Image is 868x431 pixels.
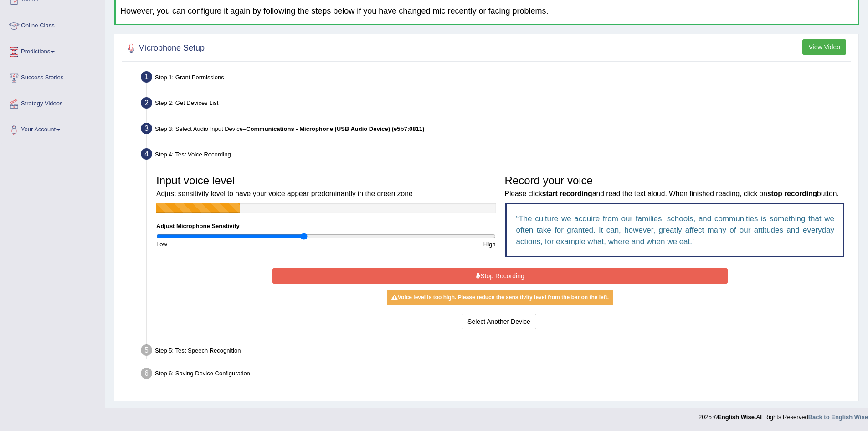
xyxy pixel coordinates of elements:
[120,7,854,16] h4: However, you can configure it again by following the steps below if you have changed mic recently...
[387,290,613,305] div: Voice level is too high. Please reduce the sensitivity level from the bar on the left.
[767,190,817,197] b: stop recording
[272,268,728,284] button: Stop Recording
[0,13,104,36] a: Online Class
[808,414,868,421] a: Back to English Wise
[137,94,854,114] div: Step 2: Get Devices List
[152,240,326,249] div: Low
[505,190,839,197] small: Please click and read the text aloud. When finished reading, click on button.
[699,408,868,421] div: 2025 © All Rights Reserved
[137,145,854,166] div: Step 4: Test Voice Recording
[505,175,844,199] h3: Record your voice
[516,214,835,246] q: The culture we acquire from our families, schools, and communities is something that we often tak...
[137,365,854,385] div: Step 6: Saving Device Configuration
[802,39,846,55] button: View Video
[156,222,240,230] label: Adjust Microphone Senstivity
[542,190,592,197] b: start recording
[718,414,756,421] strong: English Wise.
[243,125,424,132] span: –
[0,117,104,140] a: Your Account
[0,39,104,62] a: Predictions
[462,314,536,329] button: Select Another Device
[124,42,205,55] h2: Microphone Setup
[0,91,104,114] a: Strategy Videos
[246,125,424,132] b: Communications - Microphone (USB Audio Device) (e5b7:0811)
[137,120,854,140] div: Step 3: Select Audio Input Device
[326,240,500,249] div: High
[156,175,496,199] h3: Input voice level
[137,342,854,362] div: Step 5: Test Speech Recognition
[156,190,413,197] small: Adjust sensitivity level to have your voice appear predominantly in the green zone
[137,68,854,88] div: Step 1: Grant Permissions
[0,65,104,88] a: Success Stories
